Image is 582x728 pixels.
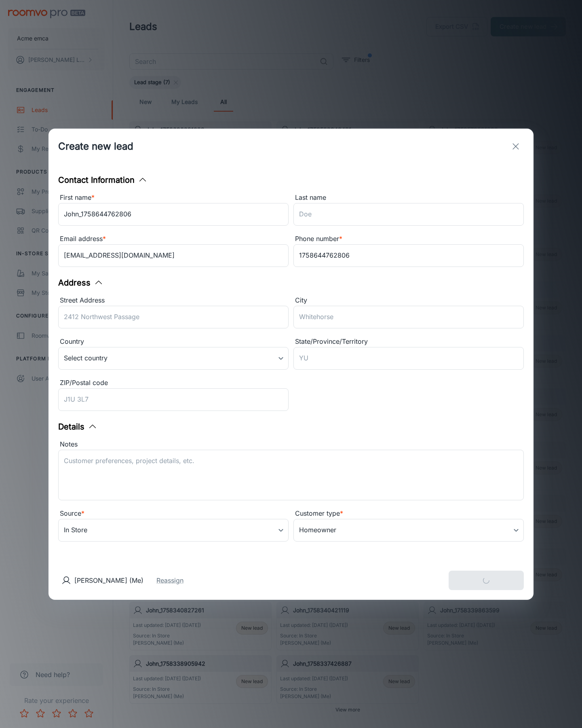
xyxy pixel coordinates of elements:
[293,508,524,519] div: Customer type
[58,508,289,519] div: Source
[293,519,524,542] div: Homeowner
[508,138,524,154] button: exit
[58,439,524,450] div: Notes
[293,295,524,306] div: City
[293,234,524,244] div: Phone number
[58,295,289,306] div: Street Address
[58,193,289,203] div: First name
[58,378,289,388] div: ZIP/Postal code
[293,336,524,347] div: State/Province/Territory
[58,174,148,186] button: Contact Information
[58,388,289,411] input: J1U 3L7
[58,421,97,433] button: Details
[58,244,289,267] input: myname@example.com
[58,139,133,154] h1: Create new lead
[58,306,289,328] input: 2412 Northwest Passage
[58,519,289,542] div: In Store
[58,336,289,347] div: Country
[58,347,289,370] div: Select country
[293,193,524,203] div: Last name
[58,234,289,244] div: Email address
[293,306,524,328] input: Whitehorse
[293,203,524,226] input: Doe
[74,576,143,585] p: [PERSON_NAME] (Me)
[58,277,103,289] button: Address
[58,203,289,226] input: John
[293,244,524,267] input: +1 439-123-4567
[293,347,524,370] input: YU
[156,576,183,585] button: Reassign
